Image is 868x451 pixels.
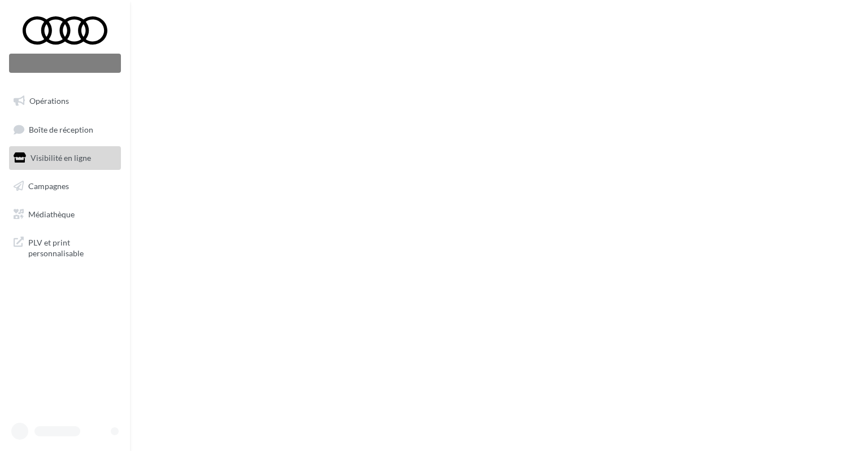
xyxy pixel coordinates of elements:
div: Nouvelle campagne [9,54,121,73]
a: Opérations [7,89,123,113]
a: PLV et print personnalisable [7,230,123,264]
a: Visibilité en ligne [7,146,123,170]
span: Campagnes [28,181,69,191]
a: Campagnes [7,174,123,198]
span: Médiathèque [28,209,75,218]
span: Boîte de réception [29,124,93,134]
span: Visibilité en ligne [31,153,91,163]
a: Boîte de réception [7,117,123,142]
a: Médiathèque [7,203,123,226]
span: Opérations [29,96,69,106]
span: PLV et print personnalisable [28,235,116,259]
